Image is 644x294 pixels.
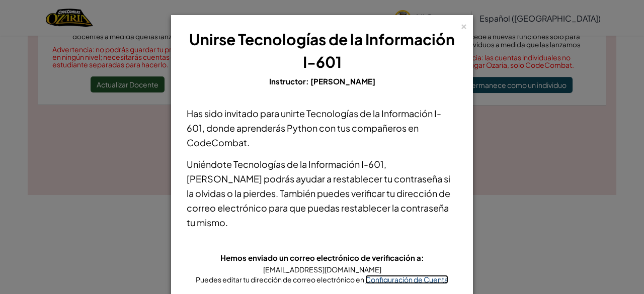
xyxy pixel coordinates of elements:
span: Tecnologías de la Información I-601 [233,158,384,170]
span: Has sido invitado para unirte [187,108,306,119]
span: , [384,158,386,170]
div: × [460,20,467,30]
span: , donde aprenderás [202,122,287,134]
span: Unirse [189,30,235,49]
span: [PERSON_NAME] [310,76,375,86]
span: [PERSON_NAME] [187,173,262,184]
span: Uniéndote [187,158,233,170]
span: Python [287,122,317,134]
span: Puedes editar tu dirección de correo electrónico en [196,275,365,284]
a: Configuración de Cuenta [365,275,448,284]
span: Tecnologías de la Información I-601 [238,30,455,71]
div: [EMAIL_ADDRESS][DOMAIN_NAME] [187,264,457,274]
span: podrás ayudar a restablecer tu contraseña si la olvidas o la pierdes. También puedes verificar tu... [187,173,450,228]
span: Hemos enviado un correo electrónico de verificación a: [220,253,424,262]
span: Instructor: [269,76,310,86]
span: Tecnologías de la Información I-601 [187,108,441,134]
